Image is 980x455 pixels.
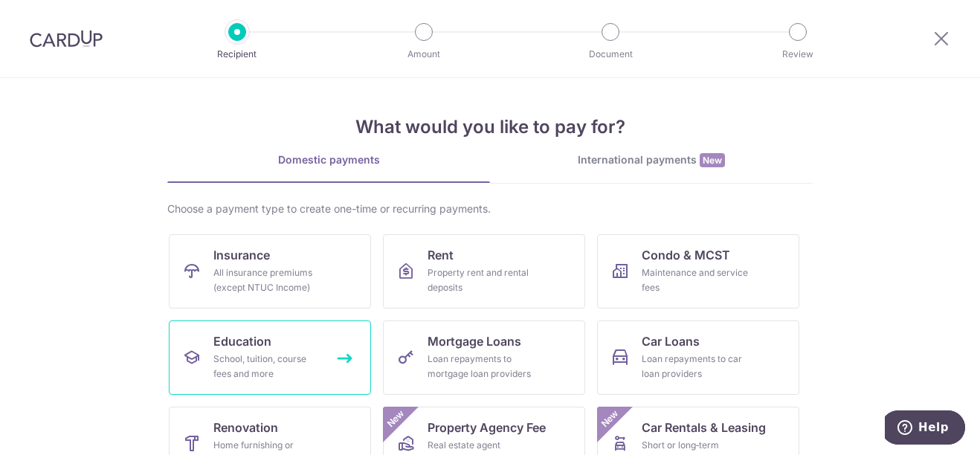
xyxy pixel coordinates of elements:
[213,419,278,436] span: Renovation
[642,352,749,381] div: Loan repayments to car loan providers
[383,320,585,395] a: Mortgage LoansLoan repayments to mortgage loan providers
[428,246,454,264] span: Rent
[167,152,490,167] div: Domestic payments
[33,10,64,24] span: Help
[213,265,320,295] div: All insurance premiums (except NTUC Income)
[642,246,730,264] span: Condo & MCST
[743,47,853,62] p: Review
[182,47,292,62] p: Recipient
[642,419,766,436] span: Car Rentals & Leasing
[555,47,665,62] p: Document
[213,332,271,350] span: Education
[597,234,799,309] a: Condo & MCSTMaintenance and service fees
[213,246,270,264] span: Insurance
[597,320,799,395] a: Car LoansLoan repayments to car loan providers
[428,419,546,436] span: Property Agency Fee
[30,30,103,48] img: CardUp
[169,320,371,395] a: EducationSchool, tuition, course fees and more
[428,332,521,350] span: Mortgage Loans
[598,407,622,431] span: New
[700,153,725,167] span: New
[642,265,749,295] div: Maintenance and service fees
[369,47,479,62] p: Amount
[383,234,585,309] a: RentProperty rent and rental deposits
[885,410,965,448] iframe: Opens a widget where you can find more information
[384,407,408,431] span: New
[169,234,371,309] a: InsuranceAll insurance premiums (except NTUC Income)
[428,265,535,295] div: Property rent and rental deposits
[642,332,700,350] span: Car Loans
[167,201,813,216] div: Choose a payment type to create one-time or recurring payments.
[167,114,813,141] h4: What would you like to pay for?
[428,352,535,381] div: Loan repayments to mortgage loan providers
[490,152,813,168] div: International payments
[213,352,320,381] div: School, tuition, course fees and more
